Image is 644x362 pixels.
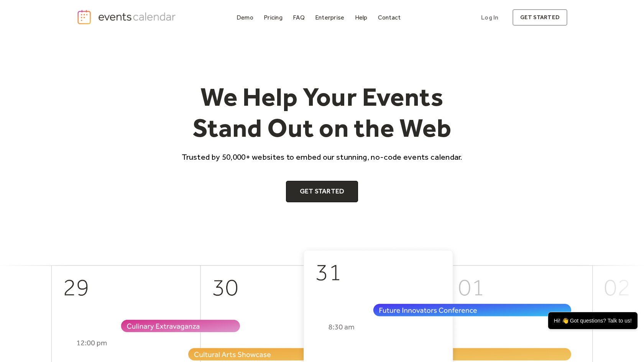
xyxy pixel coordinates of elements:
[378,15,401,20] div: Contact
[233,12,256,23] a: Demo
[237,15,253,20] div: Demo
[355,15,368,20] div: Help
[513,9,567,26] a: get started
[312,12,347,23] a: Enterprise
[375,12,404,23] a: Contact
[290,12,308,23] a: FAQ
[286,181,358,202] a: Get Started
[352,12,371,23] a: Help
[315,15,344,20] div: Enterprise
[473,9,506,26] a: Log In
[293,15,305,20] div: FAQ
[175,151,469,162] p: Trusted by 50,000+ websites to embed our stunning, no-code events calendar.
[261,12,286,23] a: Pricing
[264,15,283,20] div: Pricing
[175,81,469,144] h1: We Help Your Events Stand Out on the Web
